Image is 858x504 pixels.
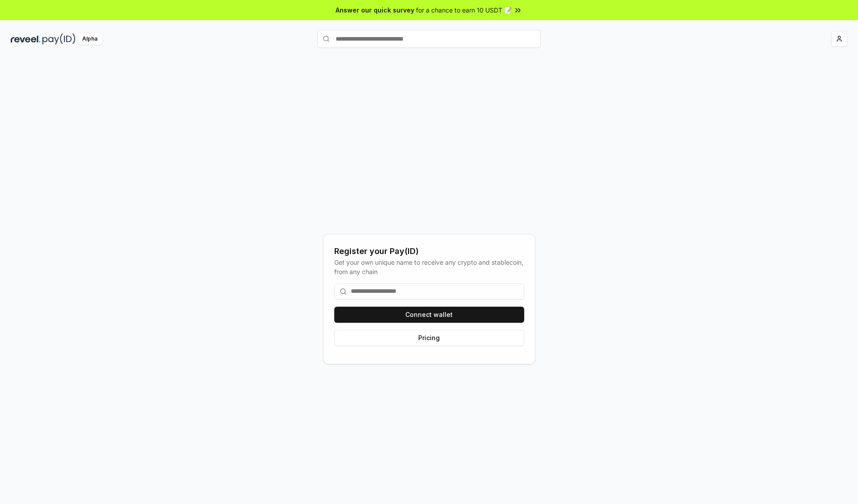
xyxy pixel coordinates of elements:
div: Get your own unique name to receive any crypto and stablecoin, from any chain [334,258,524,276]
span: for a chance to earn 10 USDT 📝 [416,5,512,15]
button: Connect wallet [334,307,524,323]
img: reveel_dark [11,33,41,45]
img: pay_id [42,33,76,45]
div: Register your Pay(ID) [334,245,524,258]
span: Answer our quick survey [336,5,414,15]
button: Pricing [334,330,524,346]
div: Alpha [77,33,102,45]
